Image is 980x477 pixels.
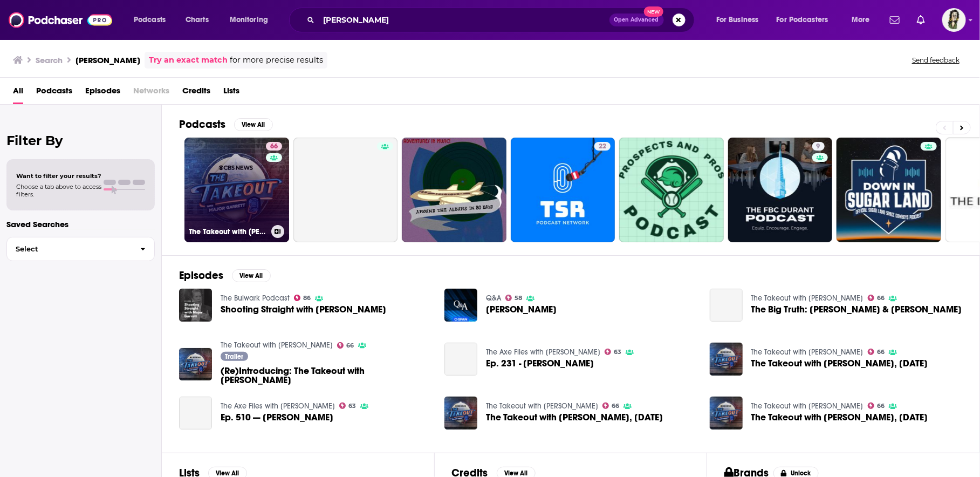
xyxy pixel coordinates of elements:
[444,343,477,376] a: Ep. 231 - Major Garrett
[486,359,594,368] a: Ep. 231 - Major Garrett
[230,54,323,66] span: for more precise results
[337,342,354,349] a: 66
[222,11,282,29] button: open menu
[505,295,523,301] a: 58
[221,340,333,350] a: The Takeout with Major Garrett
[709,11,772,29] button: open menu
[36,55,63,65] h3: Search
[230,12,268,28] span: Monitoring
[221,413,333,422] a: Ep. 510 — Major Garrett
[751,294,864,303] a: The Takeout with Major Garrett
[594,142,611,151] a: 22
[221,305,386,314] a: Shooting Straight with Major Garrett
[877,350,885,355] span: 66
[609,13,664,26] button: Open AdvancedNew
[179,348,212,381] img: (Re)Introducing: The Takeout with Major Garrett
[6,219,155,229] p: Saved Searches
[223,82,239,104] a: Lists
[644,6,663,17] span: New
[614,17,659,23] span: Open Advanced
[751,401,864,411] a: The Takeout with Major Garrett
[868,295,885,301] a: 66
[486,347,600,357] a: The Axe Files with David Axelrod
[149,54,228,66] a: Try an exact match
[913,11,929,29] a: Show notifications dropdown
[221,294,290,303] a: The Bulwark Podcast
[942,8,966,32] img: User Profile
[179,118,273,131] a: PodcastsView All
[710,343,743,376] img: The Takeout with Major Garrett, 5/29/25
[16,172,101,180] span: Want to filter your results?
[614,350,621,355] span: 63
[817,141,820,152] span: 9
[612,404,619,408] span: 66
[486,401,598,411] a: The Takeout with Major Garrett
[76,55,140,65] h3: [PERSON_NAME]
[179,289,212,322] img: Shooting Straight with Major Garrett
[770,11,844,29] button: open menu
[486,359,594,368] span: Ep. 231 - [PERSON_NAME]
[486,294,501,303] a: Q&A
[179,269,223,282] h2: Episodes
[777,12,828,28] span: For Podcasters
[728,138,833,242] a: 9
[179,118,225,131] h2: Podcasts
[599,141,606,152] span: 22
[710,397,743,430] img: The Takeout with Major Garrett, 5/27/25
[221,366,431,385] span: (Re)Introducing: The Takeout with [PERSON_NAME]
[486,413,663,422] a: The Takeout with Major Garrett, 5/28/25
[877,296,885,301] span: 66
[751,305,962,314] a: The Big Truth: David Becker & Major Garrett
[751,359,928,368] a: The Takeout with Major Garrett, 5/29/25
[234,118,273,131] button: View All
[126,11,180,29] button: open menu
[270,141,278,152] span: 66
[179,11,215,29] a: Charts
[225,353,243,360] span: Trailer
[444,397,477,430] img: The Takeout with Major Garrett, 5/28/25
[13,82,23,104] span: All
[266,142,282,151] a: 66
[134,12,166,28] span: Podcasts
[710,289,743,322] a: The Big Truth: David Becker & Major Garrett
[346,343,354,348] span: 66
[133,82,169,104] span: Networks
[751,347,864,357] a: The Takeout with Major Garrett
[716,12,759,28] span: For Business
[942,8,966,32] button: Show profile menu
[511,138,615,242] a: 22
[486,305,557,314] a: Major Garrett
[444,289,477,322] img: Major Garrett
[36,82,72,104] span: Podcasts
[186,12,209,28] span: Charts
[751,413,928,422] span: The Takeout with [PERSON_NAME], [DATE]
[7,246,132,253] span: Select
[751,413,928,422] a: The Takeout with Major Garrett, 5/27/25
[221,401,335,411] a: The Axe Files with David Axelrod
[179,397,212,430] a: Ep. 510 — Major Garrett
[942,8,966,32] span: Logged in as poppyhat
[179,269,271,282] a: EpisodesView All
[812,142,825,151] a: 9
[294,295,311,301] a: 86
[85,82,120,104] a: Episodes
[319,11,609,29] input: Search podcasts, credits, & more...
[868,349,885,355] a: 66
[9,10,112,30] img: Podchaser - Follow, Share and Rate Podcasts
[303,296,311,301] span: 86
[182,82,210,104] a: Credits
[486,305,557,314] span: [PERSON_NAME]
[852,12,870,28] span: More
[515,296,522,301] span: 58
[339,403,357,409] a: 63
[6,133,155,148] h2: Filter By
[877,404,885,408] span: 66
